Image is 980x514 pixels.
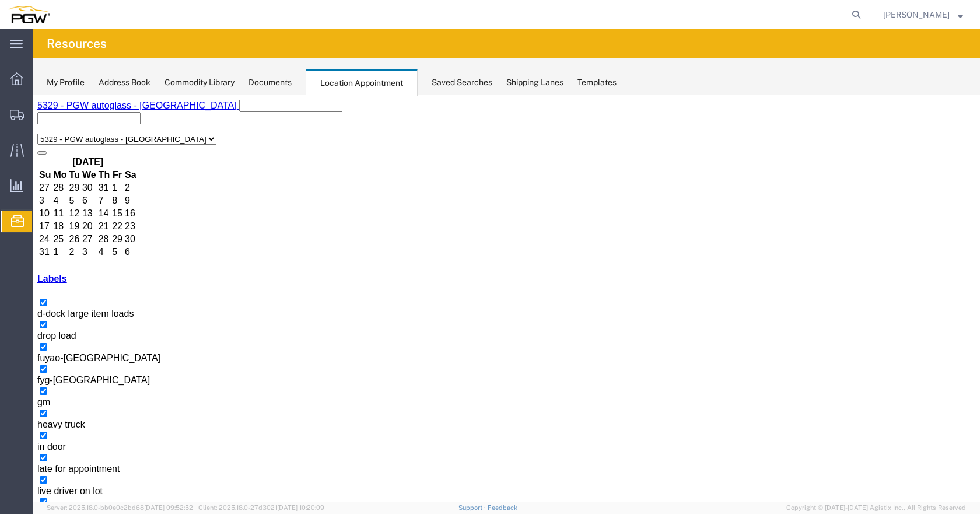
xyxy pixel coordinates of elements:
iframe: FS Legacy Container [33,95,980,502]
td: 28 [65,138,78,150]
span: Server: 2025.18.0-bb0e0c2bd68 [47,504,193,511]
div: Commodity Library [164,76,235,89]
span: [DATE] 10:20:09 [277,504,324,511]
td: 16 [92,113,104,124]
a: Support [459,504,488,511]
button: [PERSON_NAME] [883,8,964,22]
span: Client: 2025.18.0-27d3021 [198,504,324,511]
td: 22 [79,125,90,137]
td: 20 [49,125,64,137]
span: Copyright © [DATE]-[DATE] Agistix Inc., All Rights Reserved [786,503,966,513]
img: logo [8,6,50,23]
td: 6 [49,100,64,111]
input: gm [7,292,15,300]
td: 11 [20,113,34,124]
input: drop load [7,226,15,233]
span: drop load [5,236,44,246]
h4: Resources [47,29,107,58]
td: 4 [65,151,78,163]
td: 5 [36,100,48,111]
td: 13 [49,113,64,124]
span: in door [5,347,33,356]
td: 24 [6,138,19,150]
td: 19 [36,125,48,137]
td: 26 [36,138,48,150]
td: 31 [6,151,19,163]
td: 17 [6,125,19,137]
a: Feedback [488,504,517,511]
td: 29 [79,138,90,150]
td: 8 [79,100,90,111]
td: 25 [20,138,34,150]
span: [DATE] 09:52:52 [144,504,193,511]
td: 12 [36,113,48,124]
td: 21 [65,125,78,137]
span: fuyao-[GEOGRAPHIC_DATA] [5,258,128,268]
div: Shipping Lanes [506,76,563,89]
span: gm [5,302,17,312]
input: late for appointment [7,359,15,366]
div: Saved Searches [432,76,492,89]
div: Documents [249,76,292,89]
td: 18 [20,125,34,137]
input: live driver on lot [7,381,15,389]
span: fyg-[GEOGRAPHIC_DATA] [5,280,117,290]
input: d-dock large item loads [7,204,15,211]
td: 27 [49,138,64,150]
input: fuyao-[GEOGRAPHIC_DATA] [7,248,15,256]
span: live driver on lot [5,391,70,401]
td: 2 [36,151,48,163]
input: in door [7,337,15,344]
td: 6 [92,151,104,163]
span: d-dock large item loads [5,214,101,223]
td: 9 [92,100,104,111]
a: Labels [5,179,34,188]
td: 3 [49,151,64,163]
td: 10 [6,113,19,124]
td: 15 [79,113,90,124]
div: Location Appointment [306,69,418,96]
td: 23 [92,125,104,137]
span: heavy truck [5,324,52,334]
input: heavy truck [7,314,15,322]
span: Brandy Shannon [883,8,950,21]
td: 5 [79,151,90,163]
td: 14 [65,113,78,124]
div: Templates [577,76,617,89]
td: 7 [65,100,78,111]
input: fyg-[GEOGRAPHIC_DATA] [7,270,15,278]
td: 30 [92,138,104,150]
td: 1 [20,151,34,163]
div: My Profile [47,76,85,89]
div: Address Book [99,76,150,89]
span: late for appointment [5,369,87,379]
